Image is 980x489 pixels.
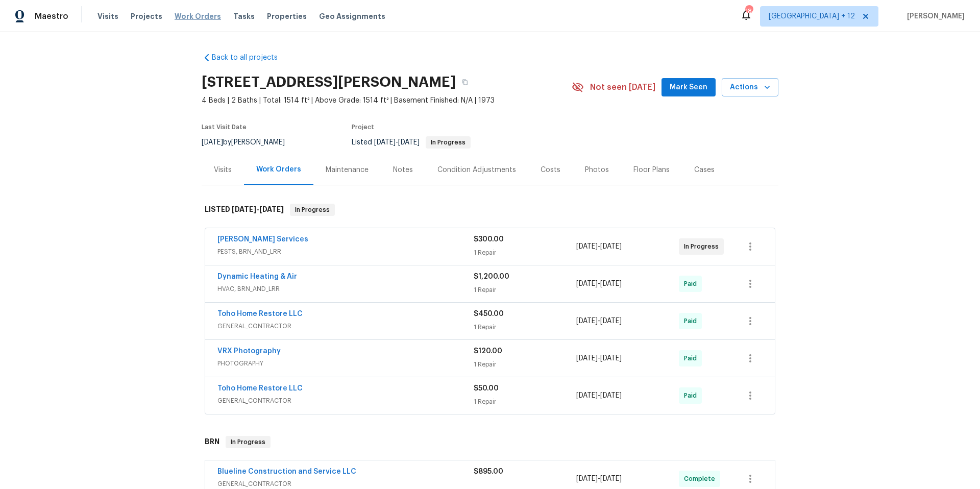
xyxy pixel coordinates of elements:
[175,11,221,21] span: Work Orders
[217,358,474,369] span: PHOTOGRAPHY
[393,165,413,175] div: Notes
[600,280,622,287] span: [DATE]
[684,474,719,484] span: Complete
[205,204,284,216] h6: LISTED
[456,73,474,91] button: Copy Address
[202,139,223,146] span: [DATE]
[576,243,598,250] span: [DATE]
[769,11,855,21] span: [GEOGRAPHIC_DATA] + 12
[217,236,308,243] a: [PERSON_NAME] Services
[474,273,509,280] span: $1,200.00
[202,53,300,63] a: Back to all projects
[903,11,965,21] span: [PERSON_NAME]
[214,165,232,175] div: Visits
[202,95,572,106] span: 4 Beds | 2 Baths | Total: 1514 ft² | Above Grade: 1514 ft² | Basement Finished: N/A | 1973
[576,475,598,482] span: [DATE]
[600,475,622,482] span: [DATE]
[576,279,622,289] span: -
[590,82,655,92] span: Not seen [DATE]
[474,322,576,332] div: 1 Repair
[202,124,247,130] span: Last Visit Date
[374,139,396,146] span: [DATE]
[600,355,622,362] span: [DATE]
[576,355,598,362] span: [DATE]
[217,273,297,280] a: Dynamic Heating & Air
[35,11,68,21] span: Maestro
[474,285,576,295] div: 1 Repair
[576,390,622,401] span: -
[217,385,303,392] a: Toho Home Restore LLC
[474,348,502,355] span: $120.00
[202,426,778,458] div: BRN In Progress
[232,206,284,213] span: -
[576,474,622,484] span: -
[474,359,576,370] div: 1 Repair
[227,437,269,447] span: In Progress
[291,205,334,215] span: In Progress
[576,241,622,252] span: -
[259,206,284,213] span: [DATE]
[232,206,256,213] span: [DATE]
[474,397,576,407] div: 1 Repair
[474,236,504,243] span: $300.00
[217,479,474,489] span: GENERAL_CONTRACTOR
[576,316,622,326] span: -
[745,6,752,16] div: 184
[233,13,255,20] span: Tasks
[217,284,474,294] span: HVAC, BRN_AND_LRR
[633,165,670,175] div: Floor Plans
[474,385,499,392] span: $50.00
[661,78,716,97] button: Mark Seen
[474,310,504,317] span: $450.00
[326,165,369,175] div: Maintenance
[576,353,622,363] span: -
[684,279,701,289] span: Paid
[585,165,609,175] div: Photos
[131,11,162,21] span: Projects
[474,248,576,258] div: 1 Repair
[541,165,560,175] div: Costs
[217,396,474,406] span: GENERAL_CONTRACTOR
[684,353,701,363] span: Paid
[576,280,598,287] span: [DATE]
[684,241,723,252] span: In Progress
[205,436,219,448] h6: BRN
[319,11,385,21] span: Geo Assignments
[217,310,303,317] a: Toho Home Restore LLC
[217,321,474,331] span: GENERAL_CONTRACTOR
[722,78,778,97] button: Actions
[97,11,118,21] span: Visits
[352,124,374,130] span: Project
[427,139,470,145] span: In Progress
[684,316,701,326] span: Paid
[730,81,770,94] span: Actions
[576,392,598,399] span: [DATE]
[202,136,297,149] div: by [PERSON_NAME]
[437,165,516,175] div: Condition Adjustments
[217,468,356,475] a: Blueline Construction and Service LLC
[398,139,420,146] span: [DATE]
[202,193,778,226] div: LISTED [DATE]-[DATE]In Progress
[474,468,503,475] span: $895.00
[600,392,622,399] span: [DATE]
[256,164,301,175] div: Work Orders
[670,81,707,94] span: Mark Seen
[374,139,420,146] span: -
[352,139,471,146] span: Listed
[694,165,715,175] div: Cases
[600,243,622,250] span: [DATE]
[217,348,281,355] a: VRX Photography
[576,317,598,325] span: [DATE]
[217,247,474,257] span: PESTS, BRN_AND_LRR
[267,11,307,21] span: Properties
[202,77,456,87] h2: [STREET_ADDRESS][PERSON_NAME]
[600,317,622,325] span: [DATE]
[684,390,701,401] span: Paid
